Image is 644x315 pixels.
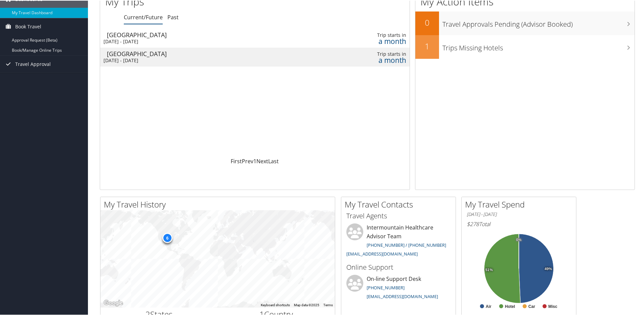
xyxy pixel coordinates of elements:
[442,16,635,28] h3: Travel Approvals Pending (Advisor Booked)
[486,304,491,308] text: Air
[343,274,454,302] li: On-line Support Desk
[242,157,253,164] a: Prev
[335,50,406,56] div: Trip starts in
[104,198,335,210] h2: My Travel History
[103,57,292,63] div: [DATE] - [DATE]
[15,55,51,72] span: Travel Approval
[548,304,557,308] text: Misc
[167,13,179,20] a: Past
[335,31,406,38] div: Trip starts in
[367,293,438,299] a: [EMAIL_ADDRESS][DOMAIN_NAME]
[367,284,405,290] a: [PHONE_NUMBER]
[367,241,446,247] a: [PHONE_NUMBER] / [PHONE_NUMBER]
[467,220,479,227] span: $278
[15,18,41,34] span: Book Travel
[516,237,522,241] tspan: 0%
[346,211,451,220] h3: Travel Agents
[102,298,124,307] a: Open this area in Google Maps (opens a new window)
[528,304,535,308] text: Car
[442,39,635,52] h3: Trips Missing Hotels
[256,157,268,164] a: Next
[107,50,295,56] div: [GEOGRAPHIC_DATA]
[346,262,451,271] h3: Online Support
[415,40,439,51] h2: 1
[231,157,242,164] a: First
[102,298,124,307] img: Google
[261,302,290,307] button: Keyboard shortcuts
[268,157,279,164] a: Last
[485,267,493,271] tspan: 51%
[465,198,576,210] h2: My Travel Spend
[103,38,292,44] div: [DATE] - [DATE]
[345,198,456,210] h2: My Travel Contacts
[545,266,552,270] tspan: 49%
[415,11,635,34] a: 0Travel Approvals Pending (Advisor Booked)
[467,211,571,217] h6: [DATE] - [DATE]
[323,302,333,306] a: Terms (opens in new tab)
[162,232,172,242] div: 6
[415,16,439,28] h2: 0
[253,157,256,164] a: 1
[343,223,454,259] li: Intermountain Healthcare Advisor Team
[335,56,406,63] div: a month
[467,220,571,227] h6: Total
[107,31,295,37] div: [GEOGRAPHIC_DATA]
[346,250,418,256] a: [EMAIL_ADDRESS][DOMAIN_NAME]
[415,34,635,58] a: 1Trips Missing Hotels
[335,38,406,44] div: a month
[294,302,319,306] span: Map data ©2025
[505,304,515,308] text: Hotel
[124,13,163,20] a: Current/Future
